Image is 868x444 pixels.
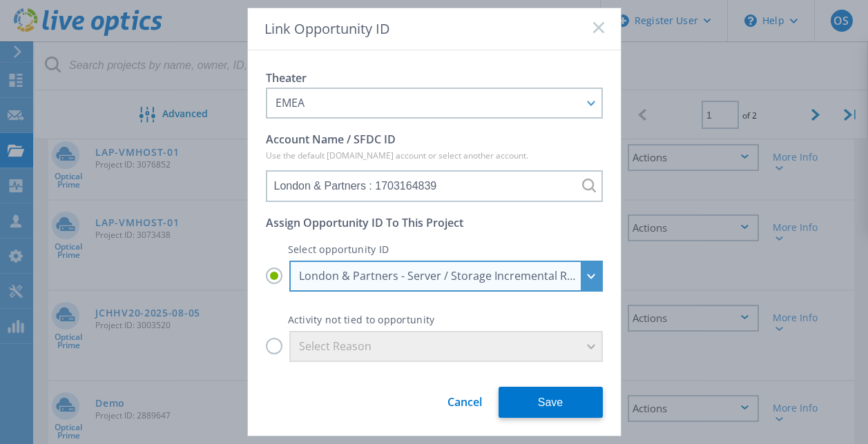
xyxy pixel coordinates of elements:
p: Select opportunity ID [266,243,603,255]
a: Cancel [447,384,482,410]
p: Account Name / SFDC ID [266,130,603,149]
div: EMEA [276,95,578,110]
p: Assign Opportunity ID To This Project [266,213,603,232]
span: Link Opportunity ID [264,19,390,38]
input: London & Partners : 1703164839 [266,170,603,202]
div: London & Partners - Server / Storage Incremental Refresh - L&P : 29329477 [299,268,578,283]
button: Save [499,387,603,418]
p: Theater [266,68,603,88]
p: Activity not tied to opportunity [266,314,603,325]
p: Use the default [DOMAIN_NAME] account or select another account. [266,149,603,163]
